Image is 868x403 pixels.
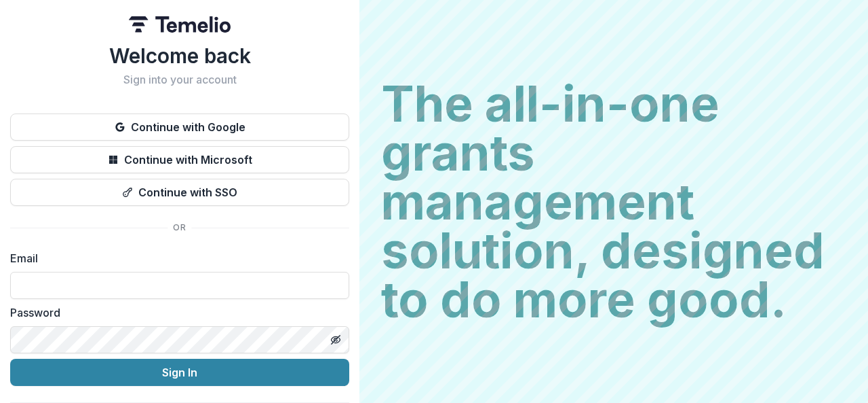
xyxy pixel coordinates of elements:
button: Sign In [10,359,349,386]
h1: Welcome back [10,43,349,68]
h2: Sign into your account [10,73,349,86]
button: Toggle password visibility [325,329,347,351]
button: Continue with Google [10,113,349,141]
button: Continue with SSO [10,179,349,206]
label: Email [10,250,341,266]
img: Temelio [129,16,231,33]
button: Continue with Microsoft [10,146,349,173]
label: Password [10,304,341,321]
